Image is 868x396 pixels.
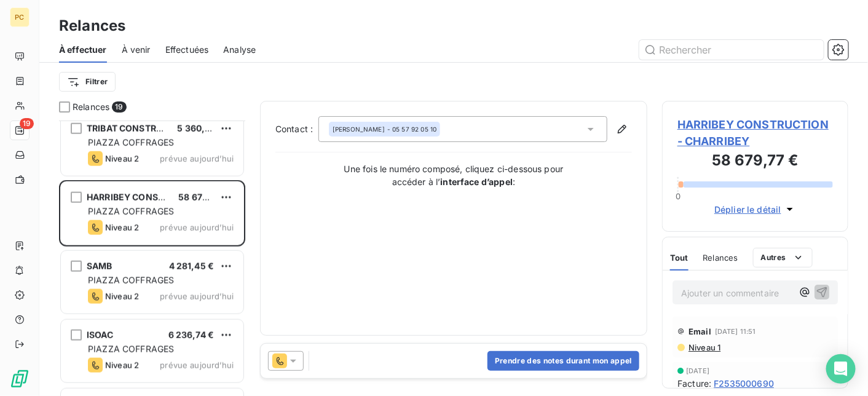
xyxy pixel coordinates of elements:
[10,369,30,389] img: Logo LeanPay
[160,291,234,301] span: prévue aujourd’hui
[333,125,385,133] span: [PERSON_NAME]
[73,101,109,113] span: Relances
[87,192,203,202] span: HARRIBEY CONSTRUCTION
[20,118,34,129] span: 19
[160,154,234,164] span: prévue aujourd’hui
[487,351,639,371] button: Prendre des notes durant mon appel
[687,343,720,352] span: Niveau 1
[88,206,174,216] span: PIAZZA COFFRAGES
[677,377,711,390] span: Facture :
[87,261,112,271] span: SAMB
[688,327,711,336] span: Email
[160,223,234,232] span: prévue aujourd’hui
[676,191,681,201] span: 0
[178,192,229,202] span: 58 679,77 €
[160,360,234,370] span: prévue aujourd’hui
[714,203,781,216] span: Déplier le détail
[87,123,191,133] span: TRIBAT CONSTRUCTION
[703,253,738,263] span: Relances
[122,44,151,56] span: À venir
[223,44,256,56] span: Analyse
[331,162,577,188] p: Une fois le numéro composé, cliquez ci-dessous pour accéder à l’ :
[59,44,107,56] span: À effectuer
[105,360,139,370] span: Niveau 2
[711,202,800,216] button: Déplier le détail
[88,344,174,354] span: PIAZZA COFFRAGES
[441,176,513,187] strong: interface d’appel
[177,123,224,133] span: 5 360,25 €
[105,223,139,232] span: Niveau 2
[88,275,174,285] span: PIAZZA COFFRAGES
[686,367,709,374] span: [DATE]
[333,125,436,133] div: - 05 57 92 05 10
[677,149,833,174] h3: 58 679,77 €
[10,7,30,27] div: PC
[105,154,139,164] span: Niveau 2
[87,330,113,340] span: ISOAC
[105,291,139,301] span: Niveau 2
[715,328,756,335] span: [DATE] 11:51
[714,377,774,390] span: F2535000690
[826,354,856,384] div: Open Intercom Messenger
[165,44,209,56] span: Effectuées
[59,15,125,37] h3: Relances
[59,121,245,396] div: grid
[59,72,116,92] button: Filtrer
[275,123,318,135] label: Contact :
[753,248,813,267] button: Autres
[670,253,688,263] span: Tout
[88,137,174,148] span: PIAZZA COFFRAGES
[639,40,824,60] input: Rechercher
[112,101,126,113] span: 19
[168,330,215,340] span: 6 236,74 €
[677,116,833,149] span: HARRIBEY CONSTRUCTION - CHARRIBEY
[169,261,215,271] span: 4 281,45 €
